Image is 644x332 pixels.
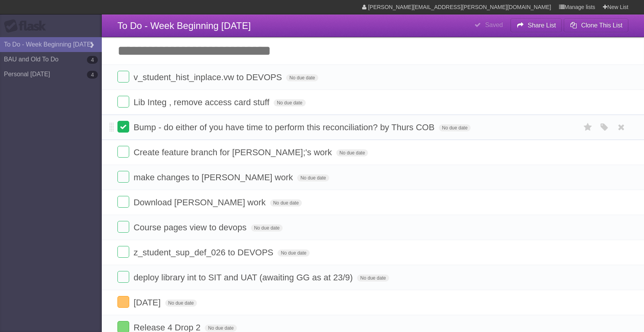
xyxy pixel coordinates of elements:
[133,273,355,282] span: deploy library int to SIT and UAT (awaiting GG as at 23/9)
[133,223,249,232] span: Course pages view to devops
[564,18,628,32] button: Clone This List
[357,275,389,282] span: No due date
[528,22,556,29] b: Share List
[133,197,267,207] span: Download [PERSON_NAME] work
[278,249,309,257] span: No due date
[205,325,236,332] span: No due date
[439,124,471,131] span: No due date
[511,18,562,32] button: Share List
[117,71,129,83] label: Done
[133,122,437,132] span: Bump - do either of you have time to perform this reconciliation? by Thurs COB
[133,172,295,182] span: make changes to [PERSON_NAME] work
[117,20,251,31] span: To Do - Week Beginning [DATE]
[274,99,305,106] span: No due date
[117,221,129,233] label: Done
[117,271,129,283] label: Done
[297,174,329,181] span: No due date
[117,246,129,258] label: Done
[87,71,98,79] b: 4
[117,171,129,183] label: Done
[117,146,129,158] label: Done
[251,224,283,232] span: No due date
[4,19,51,33] div: Flask
[117,121,129,133] label: Done
[87,56,98,64] b: 4
[117,96,129,108] label: Done
[133,72,284,82] span: v_student_hist_inplace.vw to DEVOPS
[286,74,318,81] span: No due date
[485,22,503,28] b: Saved
[270,199,302,206] span: No due date
[133,298,162,307] span: [DATE]
[117,296,129,308] label: Done
[133,97,271,107] span: Lib Integ , remove access card stuff
[581,121,595,134] label: Star task
[133,147,334,157] span: Create feature branch for [PERSON_NAME];'s work
[336,149,368,156] span: No due date
[165,300,197,307] span: No due date
[133,248,275,257] span: z_student_sup_def_026 to DEVOPS
[117,196,129,208] label: Done
[581,22,622,29] b: Clone This List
